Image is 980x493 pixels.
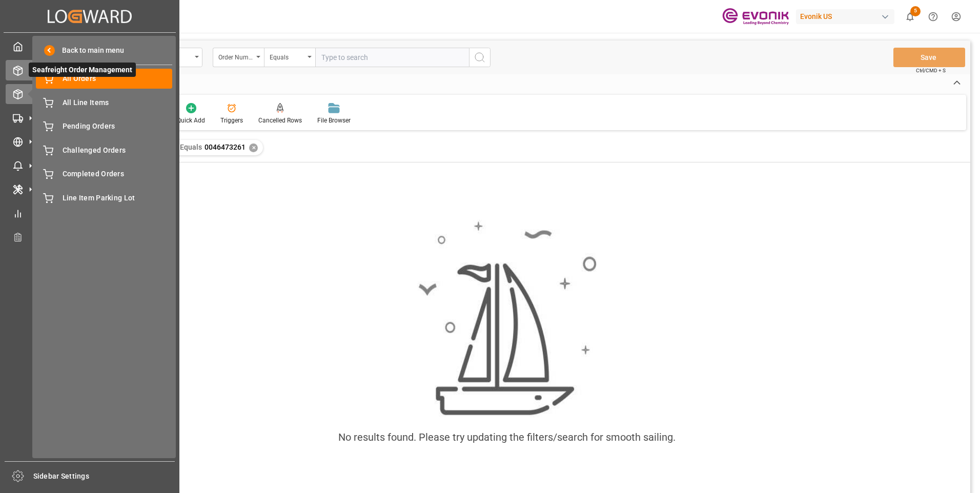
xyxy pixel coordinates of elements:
[417,220,597,417] img: smooth_sailing.jpeg
[916,67,946,74] span: Ctrl/CMD + S
[220,116,243,125] div: Triggers
[36,164,172,184] a: Completed Orders
[36,69,172,89] a: All Orders
[213,48,264,67] button: open menu
[922,5,945,28] button: Help Center
[36,188,172,208] a: Line Item Parking Lot
[180,143,202,151] span: Equals
[258,116,302,125] div: Cancelled Rows
[177,116,205,125] div: Quick Add
[36,140,172,160] a: Challenged Orders
[6,203,174,223] a: My Reports
[6,36,174,56] a: My Cockpit
[338,429,676,445] div: No results found. Please try updating the filters/search for smooth sailing.
[315,48,469,67] input: Type to search
[6,227,174,247] a: Transport Planner
[36,92,172,112] a: All Line Items
[264,48,315,67] button: open menu
[469,48,491,67] button: search button
[29,63,136,77] span: Seafreight Order Management
[796,7,899,26] button: Evonik US
[249,143,258,152] div: ✕
[63,169,173,179] span: Completed Orders
[722,8,789,26] img: Evonik-brand-mark-Deep-Purple-RGB.jpeg_1700498283.jpeg
[270,50,304,62] div: Equals
[36,116,172,136] a: Pending Orders
[63,145,173,156] span: Challenged Orders
[218,50,253,62] div: Order Number
[899,5,922,28] button: show 5 new notifications
[910,6,921,16] span: 5
[317,116,351,125] div: File Browser
[63,97,173,108] span: All Line Items
[893,48,965,67] button: Save
[796,9,894,24] div: Evonik US
[55,45,124,56] span: Back to main menu
[33,471,175,482] span: Sidebar Settings
[205,143,246,151] span: 0046473261
[63,193,173,203] span: Line Item Parking Lot
[63,121,173,132] span: Pending Orders
[63,73,173,84] span: All Orders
